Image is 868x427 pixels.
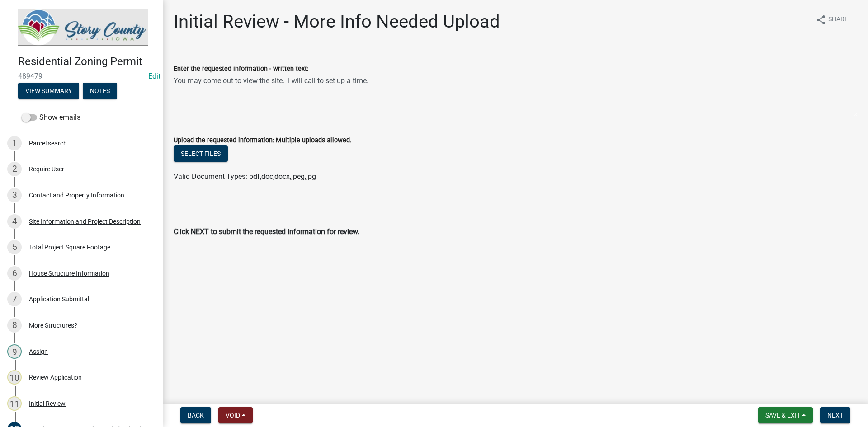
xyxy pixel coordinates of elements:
[18,83,79,99] button: View Summary
[29,400,66,407] div: Initial Review
[29,244,110,250] div: Total Project Square Footage
[765,412,800,419] span: Save & Exit
[174,11,500,33] h1: Initial Review - More Info Needed Upload
[188,412,204,419] span: Back
[7,396,22,411] div: 11
[7,136,22,150] div: 1
[226,412,240,419] span: Void
[174,172,316,181] span: Valid Document Types: pdf,doc,docx,jpeg,jpg
[29,296,89,302] div: Application Submittal
[29,166,64,172] div: Require User
[7,188,22,202] div: 3
[22,112,80,123] label: Show emails
[18,9,148,46] img: Story County, Iowa
[174,137,352,144] label: Upload the requested information: Multiple uploads allowed.
[218,407,253,423] button: Void
[29,374,82,380] div: Review Application
[7,266,22,281] div: 6
[29,270,109,277] div: House Structure Information
[7,344,22,359] div: 9
[7,162,22,176] div: 2
[29,218,141,225] div: Site Information and Project Description
[7,370,22,385] div: 10
[29,140,67,146] div: Parcel search
[29,322,77,328] div: More Structures?
[18,88,79,95] wm-modal-confirm: Summary
[827,412,843,419] span: Next
[29,192,124,198] div: Contact and Property Information
[174,66,308,72] label: Enter the requested information - written text:
[808,11,855,28] button: shareShare
[7,214,22,229] div: 4
[83,88,117,95] wm-modal-confirm: Notes
[820,407,850,423] button: Next
[148,72,160,80] a: Edit
[18,55,156,68] h4: Residential Zoning Permit
[174,227,359,236] strong: Click NEXT to submit the requested information for review.
[758,407,813,423] button: Save & Exit
[828,14,848,25] span: Share
[180,407,211,423] button: Back
[18,72,145,80] span: 489479
[174,145,228,162] button: Select files
[148,72,160,80] wm-modal-confirm: Edit Application Number
[7,240,22,254] div: 5
[816,14,826,25] i: share
[29,348,48,355] div: Assign
[7,318,22,333] div: 8
[7,292,22,306] div: 7
[83,83,117,99] button: Notes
